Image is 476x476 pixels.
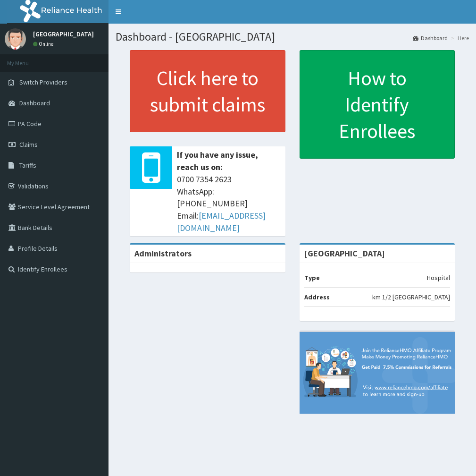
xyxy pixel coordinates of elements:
b: Type [304,273,320,282]
span: Tariffs [19,161,36,170]
a: Click here to submit claims [130,50,285,132]
a: Dashboard [413,34,448,42]
p: km 1/2 [GEOGRAPHIC_DATA] [372,292,450,302]
a: Online [33,41,56,47]
h1: Dashboard - [GEOGRAPHIC_DATA] [116,31,469,43]
li: Here [449,34,469,42]
span: Claims [19,140,38,149]
b: Administrators [134,248,192,259]
span: Dashboard [19,99,50,107]
b: If you have any issue, reach us on: [177,149,258,172]
b: Address [304,293,330,301]
p: Hospital [427,273,450,282]
img: User Image [5,28,26,50]
span: Switch Providers [19,78,67,86]
a: [EMAIL_ADDRESS][DOMAIN_NAME] [177,210,266,233]
strong: [GEOGRAPHIC_DATA] [304,248,385,259]
a: How to Identify Enrollees [300,50,455,159]
span: 0700 7354 2623 WhatsApp: [PHONE_NUMBER] Email: [177,173,281,234]
p: [GEOGRAPHIC_DATA] [33,31,94,37]
img: provider-team-banner.png [300,332,455,413]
